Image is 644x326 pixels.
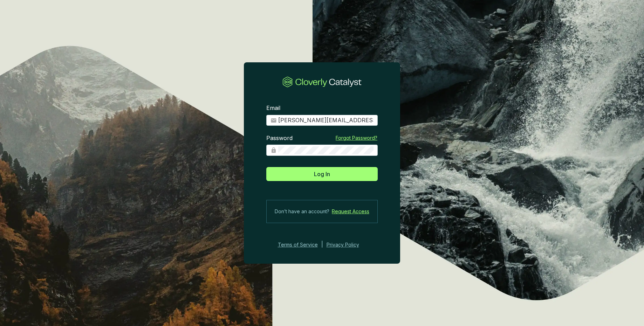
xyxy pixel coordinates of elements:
button: Log In [266,167,378,181]
a: Privacy Policy [327,241,369,249]
span: Log In [314,170,330,178]
a: Request Access [332,207,369,216]
a: Terms of Service [276,241,318,249]
input: Password [278,146,374,154]
label: Email [266,104,280,112]
label: Password [266,134,293,142]
span: Don’t have an account? [275,207,329,216]
div: | [321,241,323,249]
input: Email [278,117,374,124]
a: Forgot Password? [336,134,377,141]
